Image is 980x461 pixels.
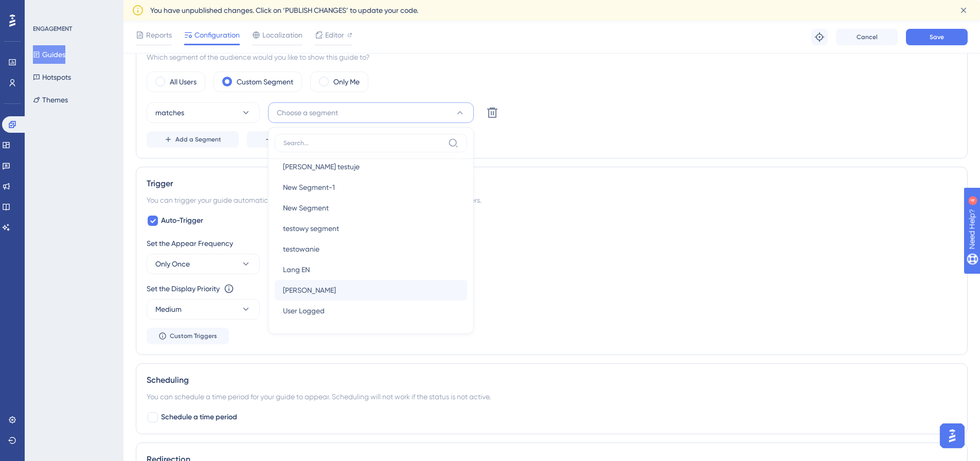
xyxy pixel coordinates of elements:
label: Only Me [333,76,360,88]
button: testowanie [275,239,467,259]
div: Set the Display Priority [147,282,220,295]
span: Need Help? [24,3,64,15]
span: [PERSON_NAME] testuje [283,161,360,173]
span: Only Once [155,258,190,270]
div: ENGAGEMENT [33,25,72,33]
span: Medium [155,303,182,315]
div: Trigger [147,178,957,190]
button: Themes [33,91,68,109]
span: Reports [146,29,172,41]
input: Search... [283,139,444,147]
span: Editor [325,29,344,41]
span: Lang EN [283,263,310,276]
span: Localization [262,29,302,41]
button: Save [906,29,968,45]
button: testowy segment [275,218,467,239]
span: Custom Triggers [170,332,217,340]
button: matches [147,102,260,123]
button: Hotspots [33,68,71,86]
div: 4 [72,5,75,13]
span: testowanie [283,243,319,255]
button: Lang EN [275,259,467,280]
button: Custom Triggers [147,328,229,344]
button: Cancel [836,29,898,45]
span: matches [155,107,184,119]
div: You can trigger your guide automatically when the target URL is visited, and/or use the custom tr... [147,194,957,206]
span: Auto-Trigger [161,215,203,227]
button: New Segment [275,198,467,218]
button: Only Once [147,254,260,274]
div: Scheduling [147,374,957,386]
button: User Logged [275,300,467,321]
iframe: UserGuiding AI Assistant Launcher [937,420,968,451]
button: Medium [147,299,260,320]
span: Add a Segment [175,135,221,144]
button: Guides [33,45,65,64]
span: User Logged [283,305,325,317]
span: [PERSON_NAME] [283,284,336,296]
div: You can schedule a time period for your guide to appear. Scheduling will not work if the status i... [147,391,957,403]
span: Choose a segment [277,107,338,119]
span: Configuration [194,29,240,41]
label: All Users [170,76,197,88]
button: Create a Segment [247,131,347,148]
button: Choose a segment [268,102,474,123]
span: testowy segment [283,222,339,235]
button: [PERSON_NAME] [275,280,467,300]
div: Which segment of the audience would you like to show this guide to? [147,51,957,63]
span: New Segment-1 [283,181,335,193]
span: Cancel [857,33,878,41]
div: Set the Appear Frequency [147,237,957,250]
span: Save [930,33,944,41]
label: Custom Segment [237,76,293,88]
span: Schedule a time period [161,411,237,423]
span: New Segment [283,202,329,214]
button: Add a Segment [147,131,239,148]
button: [PERSON_NAME] testuje [275,156,467,177]
span: You have unpublished changes. Click on ‘PUBLISH CHANGES’ to update your code. [150,4,418,16]
button: New Segment-1 [275,177,467,198]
